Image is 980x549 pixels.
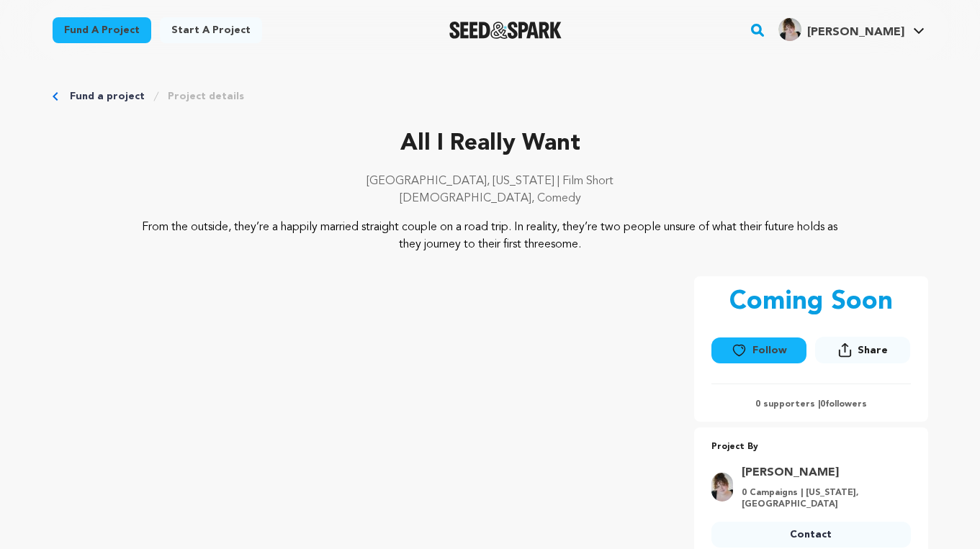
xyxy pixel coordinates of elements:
a: Goto Katya Kaminsky profile [742,464,902,481]
span: [PERSON_NAME] [807,27,904,38]
a: Start a project [160,17,262,43]
span: Share [858,343,888,358]
p: [DEMOGRAPHIC_DATA], Comedy [53,190,928,207]
img: d1c5c6e43098ef0c.jpg [778,18,801,41]
a: Fund a project [53,17,151,43]
div: Breadcrumb [53,89,928,104]
button: Follow [711,337,806,363]
span: Share [815,337,910,369]
a: Seed&Spark Homepage [449,22,562,39]
p: All I Really Want [53,127,928,161]
p: 0 supporters | followers [711,399,911,410]
span: Katya K.'s Profile [776,15,927,45]
button: Share [815,337,910,363]
p: From the outside, they’re a happily married straight couple on a road trip. In reality, they’re t... [140,219,840,253]
img: d1c5c6e43098ef0c.jpg [711,473,733,502]
a: Fund a project [70,89,145,104]
p: 0 Campaigns | [US_STATE], [GEOGRAPHIC_DATA] [742,487,902,510]
a: Katya K.'s Profile [776,15,927,41]
span: 0 [820,400,825,409]
p: Project By [711,439,911,455]
a: Contact [711,522,911,548]
p: Coming Soon [729,288,893,317]
div: Katya K.'s Profile [778,18,904,41]
p: [GEOGRAPHIC_DATA], [US_STATE] | Film Short [53,173,928,190]
a: Project details [168,89,244,104]
img: Seed&Spark Logo Dark Mode [449,22,562,39]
